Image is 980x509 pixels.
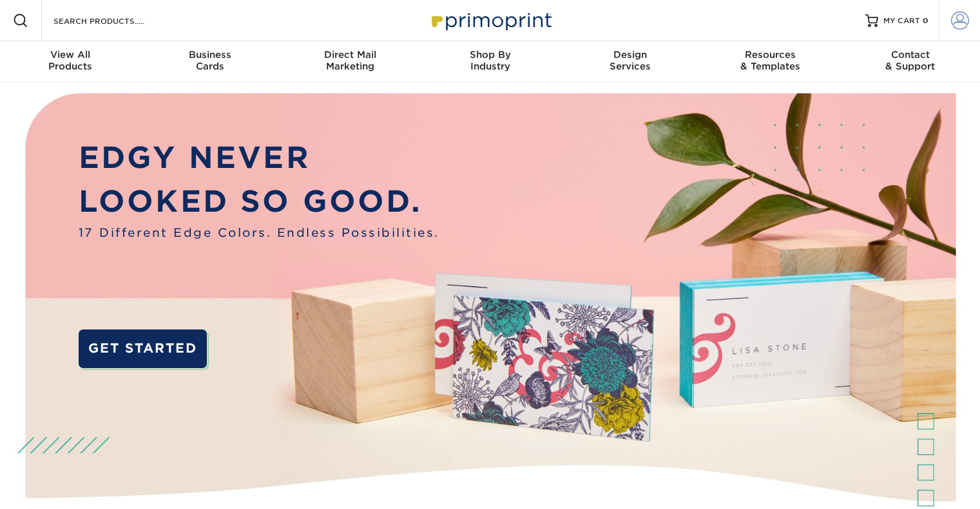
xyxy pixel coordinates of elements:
a: Shop ByIndustry [420,41,560,82]
span: MY CART [883,15,920,26]
span: 17 Different Edge Colors. Endless Possibilities. [79,224,439,241]
div: & Support [840,49,980,72]
span: Contact [840,49,980,60]
a: DesignServices [560,41,700,82]
div: Industry [420,49,560,72]
span: Resources [700,49,840,60]
span: 0 [923,16,928,25]
a: BusinessCards [140,41,280,82]
span: Direct Mail [280,49,420,60]
a: GET STARTED [79,329,207,368]
span: Shop By [420,49,560,60]
div: Marketing [280,49,420,72]
div: Cards [140,49,280,72]
div: & Templates [700,49,840,72]
a: Contact& Support [840,41,980,82]
p: LOOKED SO GOOD. [79,180,439,223]
a: Resources& Templates [700,41,840,82]
p: EDGY NEVER [79,136,439,180]
div: Services [560,49,700,72]
span: Design [560,49,700,60]
span: Business [140,49,280,60]
input: SEARCH PRODUCTS..... [52,13,178,28]
a: Direct MailMarketing [280,41,420,82]
img: Primoprint [426,6,555,34]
